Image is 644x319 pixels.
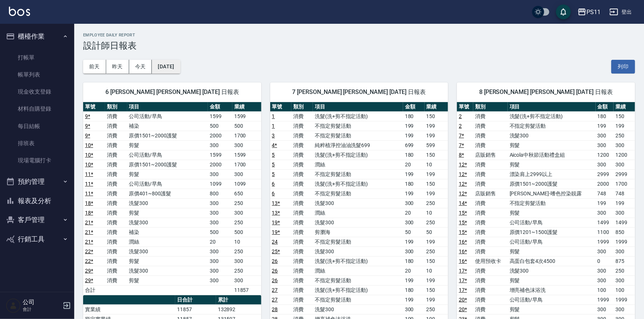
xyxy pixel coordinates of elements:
td: 洗髮300 [127,198,208,208]
td: 不指定剪髮活動 [313,189,403,198]
td: 公司活動/早鳥 [508,295,596,305]
td: 1099 [208,179,232,189]
th: 業績 [232,102,261,112]
a: 6 [272,181,275,187]
td: 店販銷售 [473,189,508,198]
button: 列印 [611,60,635,74]
span: 7 [PERSON_NAME] [PERSON_NAME] [DATE] 日報表 [279,88,439,96]
td: 消費 [105,227,127,237]
td: 公司活動/早鳥 [508,237,596,247]
td: 消費 [105,160,127,169]
a: 排班表 [3,135,71,152]
td: 180 [403,111,425,121]
td: 消費 [291,140,313,150]
td: 剪髮 [508,247,596,256]
td: 消費 [105,276,127,285]
td: 250 [232,266,261,276]
h3: 設計師日報表 [83,40,635,51]
td: 剪髮 [127,140,208,150]
td: 180 [403,285,425,295]
td: 250 [232,198,261,208]
button: 今天 [129,60,152,74]
td: 199 [425,131,448,140]
th: 日合計 [175,295,216,305]
td: 使用預收卡 [473,256,508,266]
td: 剪髮 [127,256,208,266]
button: 預約管理 [3,172,71,191]
td: 180 [403,150,425,160]
td: 100 [596,285,614,295]
td: 公司活動/早鳥 [127,179,208,189]
td: 消費 [473,131,508,140]
th: 單號 [457,102,473,112]
td: 199 [425,169,448,179]
td: 300 [208,247,232,256]
td: 300 [232,169,261,179]
td: 消費 [473,140,508,150]
td: 2999 [614,169,635,179]
td: 消費 [291,179,313,189]
td: 199 [596,198,614,208]
td: 原價1501~2000護髮 [127,160,208,169]
td: 199 [403,295,425,305]
td: 199 [403,237,425,247]
td: 洗髮300 [313,218,403,227]
td: 300 [596,140,614,150]
td: 消費 [291,266,313,276]
td: 199 [614,198,635,208]
td: 199 [403,276,425,285]
td: 消費 [291,256,313,266]
td: 199 [425,189,448,198]
td: 50 [403,227,425,237]
td: 300 [596,247,614,256]
td: 1999 [614,295,635,305]
td: 潤絲 [313,208,403,218]
td: 300 [208,256,232,266]
td: 原價401~800護髮 [127,189,208,198]
td: 199 [425,295,448,305]
td: 消費 [291,189,313,198]
td: 消費 [473,247,508,256]
td: 消費 [105,131,127,140]
button: 前天 [83,60,106,74]
td: 10 [232,237,261,247]
td: 剪髮 [127,276,208,285]
td: 1599 [208,150,232,160]
td: 消費 [105,169,127,179]
td: 300 [232,276,261,285]
button: PS11 [575,4,604,20]
td: 199 [403,189,425,198]
td: 20 [403,266,425,276]
a: 26 [272,268,278,274]
th: 項目 [508,102,596,112]
a: 27 [272,297,278,303]
td: 不指定剪髮活動 [313,237,403,247]
td: 洗髮(洗+剪不指定活動) [313,179,403,189]
td: 洗髮300 [508,131,596,140]
div: PS11 [586,7,601,17]
td: 10 [425,266,448,276]
td: 150 [614,111,635,121]
a: 5 [272,171,275,177]
td: 2000 [596,179,614,189]
a: 2 [459,113,462,119]
td: 1099 [232,179,261,189]
td: 1999 [596,295,614,305]
td: 180 [403,179,425,189]
td: 500 [232,227,261,237]
td: 300 [232,208,261,218]
td: [PERSON_NAME]-嗜色控染靚露 [508,189,596,198]
td: 300 [403,218,425,227]
td: 剪髮 [508,208,596,218]
td: 消費 [473,160,508,169]
td: 800 [208,189,232,198]
td: 11857 [232,285,261,295]
td: 公司活動/早鳥 [508,218,596,227]
td: 300 [614,247,635,256]
td: 20 [403,160,425,169]
td: 消費 [473,285,508,295]
td: 199 [425,237,448,247]
td: 300 [208,198,232,208]
td: 洗髮300 [127,247,208,256]
td: 199 [403,131,425,140]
